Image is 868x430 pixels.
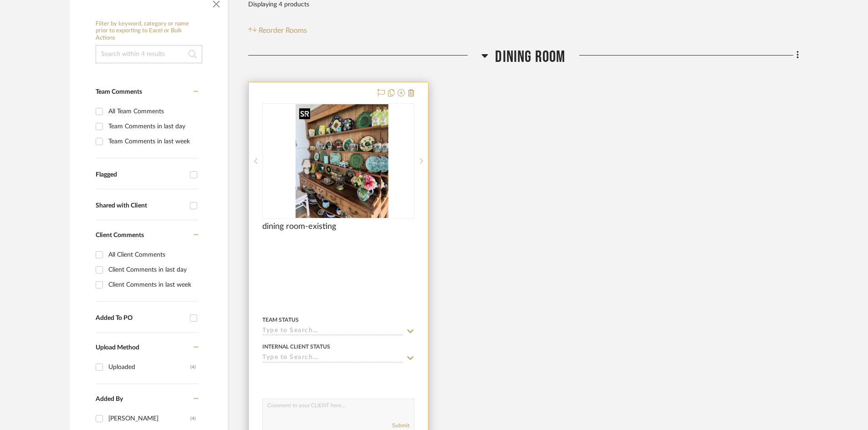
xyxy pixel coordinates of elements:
img: dining room-existing [296,104,381,218]
span: Client Comments [96,232,144,238]
span: Reorder Rooms [259,25,307,36]
div: Team Status [262,316,299,324]
button: Reorder Rooms [248,25,307,36]
span: dining room-existing [262,222,336,232]
input: Search within 4 results [96,45,202,63]
button: Submit [392,421,409,430]
input: Type to Search… [262,354,403,363]
div: All Client Comments [108,248,196,262]
span: Added By [96,396,123,402]
div: Team Comments in last day [108,119,196,134]
h6: Filter by keyword, category or name prior to exporting to Excel or Bulk Actions [96,20,202,42]
div: Uploaded [108,360,190,374]
div: (4) [190,360,196,374]
div: (4) [190,411,196,426]
div: Internal Client Status [262,343,330,351]
div: Team Comments in last week [108,134,196,149]
div: Added To PO [96,314,185,322]
span: Dining Room [495,47,565,67]
span: Upload Method [96,344,139,351]
input: Type to Search… [262,327,403,336]
span: Team Comments [96,89,142,95]
div: Flagged [96,171,185,179]
div: Shared with Client [96,202,185,210]
div: All Team Comments [108,104,196,119]
div: Client Comments in last week [108,278,196,292]
div: Client Comments in last day [108,263,196,277]
div: [PERSON_NAME] [108,411,190,426]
